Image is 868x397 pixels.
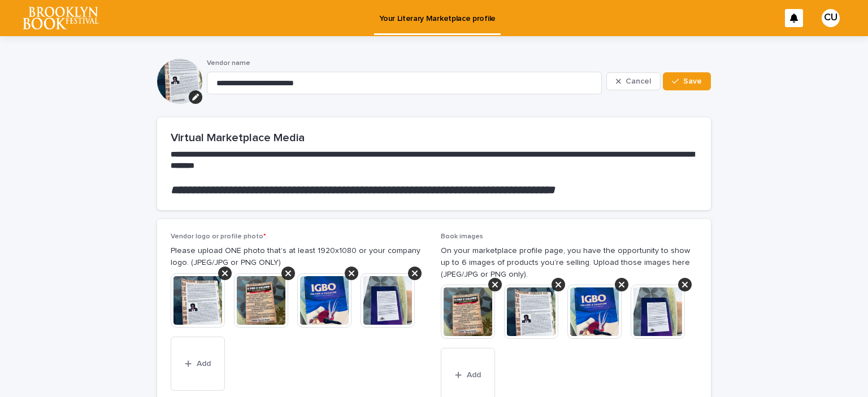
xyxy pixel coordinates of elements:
span: Add [197,360,211,368]
h2: Virtual Marketplace Media [171,131,697,145]
p: Please upload ONE photo that’s at least 1920x1080 or your company logo. (JPEG/JPG or PNG ONLY) [171,245,427,269]
span: Vendor name [207,60,250,67]
span: Save [683,77,702,85]
button: Add [171,337,225,391]
div: CU [822,9,840,27]
p: On your marketplace profile page, you have the opportunity to show up to 6 images of products you... [441,245,697,280]
span: Book images [441,233,483,240]
span: Cancel [626,77,651,85]
button: Save [663,72,711,90]
img: l65f3yHPToSKODuEVUav [23,7,98,29]
span: Vendor logo or profile photo [171,233,266,240]
span: Add [467,371,481,379]
button: Cancel [606,72,661,90]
